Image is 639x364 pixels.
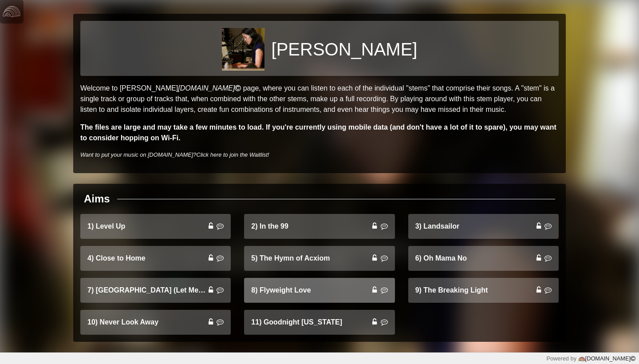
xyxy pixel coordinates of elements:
div: Powered by [546,354,635,363]
a: 8) Flyweight Love [244,278,394,303]
a: [DOMAIN_NAME] [178,84,243,92]
a: [DOMAIN_NAME] [576,355,635,362]
img: logo-white-4c48a5e4bebecaebe01ca5a9d34031cfd3d4ef9ae749242e8c4bf12ef99f53e8.png [3,3,20,20]
a: 2) In the 99 [244,214,394,239]
div: Aims [84,191,110,207]
a: 9) The Breaking Light [408,278,559,303]
a: 3) Landsailor [408,214,559,239]
a: 5) The Hymn of Acxiom [244,246,394,271]
a: Click here to join the Waitlist! [196,151,269,158]
strong: The files are large and may take a few minutes to load. If you're currently using mobile data (an... [80,123,556,142]
a: 1) Level Up [80,214,231,239]
a: 6) Oh Mama No [408,246,559,271]
img: 8ef81ca7ac18de511dc601dad98bc254ea6f28edb240dd299a121e6b77aecbd8.jpg [222,28,264,71]
a: 4) Close to Home [80,246,231,271]
img: logo-color-e1b8fa5219d03fcd66317c3d3cfaab08a3c62fe3c3b9b34d55d8365b78b1766b.png [578,356,585,363]
h1: [PERSON_NAME] [272,39,418,60]
a: 7) [GEOGRAPHIC_DATA] (Let Me Go) [80,278,231,303]
i: Want to put your music on [DOMAIN_NAME]? [80,151,269,158]
a: 11) Goodnight [US_STATE] [244,310,394,335]
a: 10) Never Look Away [80,310,231,335]
p: Welcome to [PERSON_NAME] page, where you can listen to each of the individual "stems" that compri... [80,83,559,115]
